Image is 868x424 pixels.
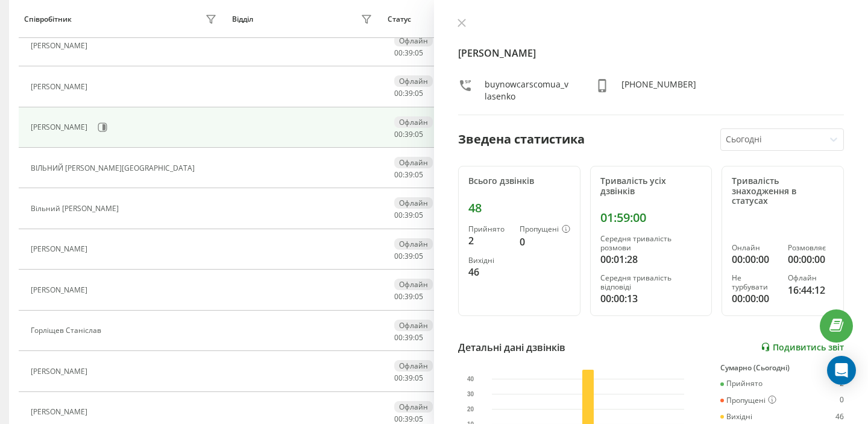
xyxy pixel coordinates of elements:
[468,233,510,248] div: 2
[31,286,90,294] div: [PERSON_NAME]
[31,164,198,172] div: ВІЛЬНИЙ [PERSON_NAME][GEOGRAPHIC_DATA]
[394,210,403,220] span: 00
[394,279,433,290] div: Офлайн
[600,274,702,291] div: Середня тривалість відповіді
[720,379,763,388] div: Прийнято
[394,75,433,87] div: Офлайн
[394,157,433,168] div: Офлайн
[732,252,778,267] div: 00:00:00
[467,376,474,382] text: 40
[600,176,702,197] div: Тривалість усіх дзвінків
[404,332,413,343] span: 39
[388,15,411,24] div: Статус
[720,364,844,372] div: Сумарно (Сьогодні)
[31,83,90,91] div: [PERSON_NAME]
[394,291,403,302] span: 00
[468,256,510,265] div: Вихідні
[600,291,702,306] div: 00:00:13
[468,201,570,215] div: 48
[394,415,423,423] div: : :
[468,265,510,279] div: 46
[31,367,90,376] div: [PERSON_NAME]
[404,414,413,424] span: 39
[600,235,702,252] div: Середня тривалість розмови
[467,391,474,397] text: 30
[600,210,702,225] div: 01:59:00
[394,169,403,180] span: 00
[394,414,403,424] span: 00
[232,15,253,24] div: Відділ
[404,129,413,139] span: 39
[394,334,423,342] div: : :
[788,274,834,282] div: Офлайн
[404,169,413,180] span: 39
[404,48,413,58] span: 39
[394,130,423,139] div: : :
[415,129,423,139] span: 05
[394,360,433,372] div: Офлайн
[404,373,413,383] span: 39
[394,238,433,250] div: Офлайн
[404,251,413,261] span: 39
[415,48,423,58] span: 05
[31,326,104,335] div: Горліщев Станіслав
[24,15,72,24] div: Співробітник
[520,235,570,249] div: 0
[415,169,423,180] span: 05
[788,252,834,267] div: 00:00:00
[394,211,423,220] div: : :
[732,176,834,206] div: Тривалість знаходження в статусах
[394,35,433,46] div: Офлайн
[394,171,423,179] div: : :
[31,204,122,213] div: Вільний [PERSON_NAME]
[394,129,403,139] span: 00
[394,48,403,58] span: 00
[394,293,423,301] div: : :
[31,245,90,253] div: [PERSON_NAME]
[404,88,413,98] span: 39
[415,88,423,98] span: 05
[394,89,423,98] div: : :
[31,123,90,131] div: [PERSON_NAME]
[520,225,570,235] div: Пропущені
[458,130,585,148] div: Зведена статистика
[394,49,423,57] div: : :
[485,78,571,103] div: buynowcarscomua_vlasenko
[394,320,433,331] div: Офлайн
[761,342,844,352] a: Подивитись звіт
[840,396,844,405] div: 0
[394,116,433,128] div: Офлайн
[415,251,423,261] span: 05
[720,396,776,405] div: Пропущені
[621,78,696,103] div: [PHONE_NUMBER]
[788,283,834,297] div: 16:44:12
[827,356,856,385] div: Open Intercom Messenger
[394,401,433,413] div: Офлайн
[404,291,413,302] span: 39
[732,274,778,291] div: Не турбувати
[415,414,423,424] span: 05
[394,374,423,382] div: : :
[31,42,90,50] div: [PERSON_NAME]
[732,291,778,306] div: 00:00:00
[31,408,90,416] div: [PERSON_NAME]
[458,46,844,60] h4: [PERSON_NAME]
[394,197,433,209] div: Офлайн
[415,291,423,302] span: 05
[415,332,423,343] span: 05
[394,332,403,343] span: 00
[458,340,565,355] div: Детальні дані дзвінків
[732,244,778,252] div: Онлайн
[394,251,403,261] span: 00
[600,252,702,267] div: 00:01:28
[720,413,752,421] div: Вихідні
[415,373,423,383] span: 05
[468,225,510,233] div: Прийнято
[394,252,423,261] div: : :
[788,244,834,252] div: Розмовляє
[835,413,844,421] div: 46
[840,379,844,388] div: 2
[404,210,413,220] span: 39
[394,373,403,383] span: 00
[467,406,474,413] text: 20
